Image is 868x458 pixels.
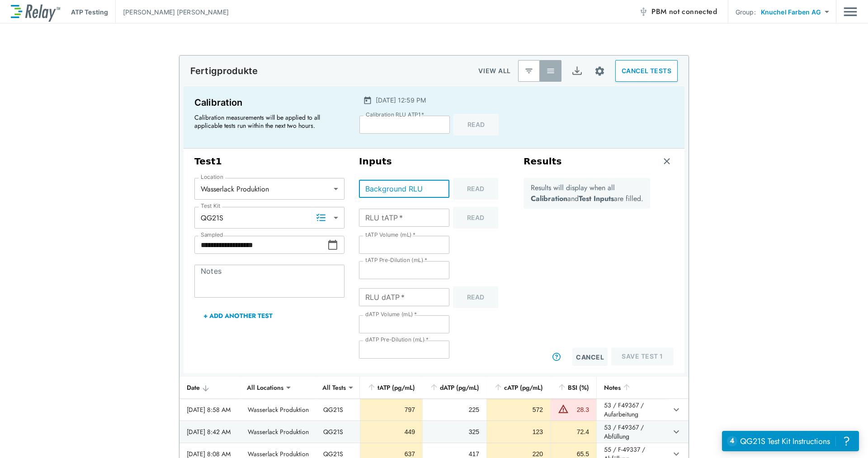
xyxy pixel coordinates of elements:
div: Wasserlack Produktion [194,180,344,198]
button: PBM not connected [635,3,721,21]
button: Site setup [588,59,612,83]
h3: Test 1 [194,156,344,167]
div: dATP (pg/mL) [429,382,479,393]
img: LuminUltra Relay [11,2,60,22]
button: expand row [669,424,684,439]
img: Export Icon [571,65,583,77]
td: Wasserlack Produktion [241,421,316,443]
img: View All [546,66,555,75]
div: Notes [604,382,661,393]
p: [DATE] 12:59 PM [376,95,426,105]
img: Settings Icon [594,65,605,77]
img: Latest [524,66,533,75]
img: Calender Icon [363,96,372,105]
b: Calibration [531,193,567,204]
input: Choose date, selected date is Sep 17, 2025 [194,236,327,254]
td: QG21S [316,399,360,421]
p: [PERSON_NAME] [PERSON_NAME] [123,7,229,17]
p: Calibration measurements will be applied to all applicable tests run within the next two hours. [194,113,339,130]
div: cATP (pg/mL) [494,382,543,393]
div: [DATE] 8:58 AM [187,405,233,414]
h3: Inputs [359,156,509,167]
h3: Results [524,156,562,167]
p: ATP Testing [71,7,108,17]
label: Location [201,174,223,180]
img: Offline Icon [639,7,648,16]
div: All Tests [316,379,352,397]
iframe: Resource center [722,431,859,451]
span: not connected [669,6,717,17]
td: Wasserlack Produktion [241,399,316,421]
img: Remove [662,157,671,166]
label: Test Kit [201,203,221,209]
div: 572 [494,405,543,414]
div: BSI (%) [557,382,589,393]
div: 225 [430,405,479,414]
button: expand row [669,402,684,417]
div: QG21S [194,209,344,227]
div: [DATE] 8:42 AM [187,427,233,436]
p: VIEW ALL [478,65,511,76]
div: 28.3 [571,405,589,414]
span: PBM [651,5,717,18]
img: Warning [558,403,569,414]
button: Main menu [844,3,857,20]
div: 325 [430,427,479,436]
button: + Add Another Test [194,305,282,327]
div: 797 [368,405,415,414]
p: Fertigprodukte [190,65,258,76]
p: Calibration [194,95,343,110]
td: 53 / F49367 / Aufarbeitung [596,399,669,421]
div: 123 [494,427,543,436]
label: tATP Pre-Dilution (mL) [365,257,427,263]
img: Drawer Icon [844,3,857,20]
div: tATP (pg/mL) [367,382,415,393]
th: Date [179,377,241,399]
label: dATP Pre-Dilution (mL) [365,336,429,343]
p: Results will display when all and are filled. [531,182,643,204]
label: dATP Volume (mL) [365,311,417,318]
button: Export [566,60,588,82]
p: Group: [736,7,756,17]
label: Calibration RLU ATP1 [366,112,424,118]
b: Test Inputs [579,193,614,204]
td: QG21S [316,421,360,443]
div: 72.4 [558,427,589,436]
div: All Locations [241,379,290,397]
label: tATP Volume (mL) [365,232,415,238]
label: Sampled [201,232,223,238]
td: 53 / F49367 / Abfüllung [596,421,669,443]
button: CANCEL TESTS [615,60,678,82]
div: 449 [368,427,415,436]
button: Cancel [572,348,608,366]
